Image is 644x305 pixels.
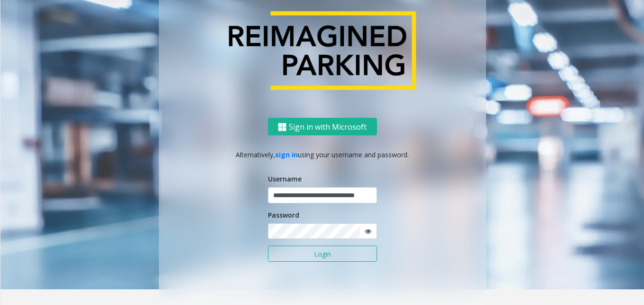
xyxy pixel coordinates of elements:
label: Password [268,210,299,220]
button: Login [268,246,377,262]
label: Username [268,174,302,184]
a: sign in [275,150,298,159]
p: Alternatively, using your username and password. [168,150,477,160]
button: Sign in with Microsoft [268,118,377,136]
